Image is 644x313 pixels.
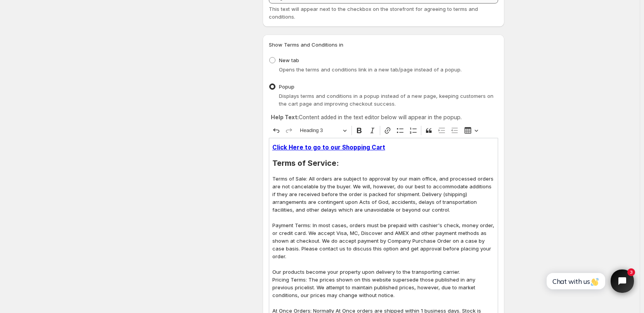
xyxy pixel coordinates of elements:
p: Content added in the text editor below will appear in the popup. [271,113,496,121]
p: Our products become your property upon delivery to the transporting carrier. [272,268,495,276]
div: Editor toolbar [269,123,498,138]
h3: ⁠⁠⁠⁠⁠⁠⁠ [272,144,495,151]
strong: Help Text: [271,114,299,120]
span: Heading 3 [300,126,340,135]
span: Show Terms and Conditions in [269,42,343,48]
h2: Terms of Service: [272,159,495,167]
span: This text will appear next to the checkbox on the storefront for agreeing to terms and conditions. [269,6,478,20]
iframe: Tidio Chat [538,263,641,299]
p: Terms of Sale: All orders are subject to approval by our main office, and processed orders are no... [272,175,495,214]
p: Payment Terms: In most cases, orders must be prepaid with cashier's check, money order, or credit... [272,221,495,268]
p: Pricing Terms: The prices shown on this website supersede those published in any previous priceli... [272,276,495,299]
a: Click Here to go to our Shopping Cart [272,144,385,151]
span: New tab [279,57,299,63]
span: Opens the terms and conditions link in a new tab/page instead of a popup. [279,66,462,73]
span: Displays terms and conditions in a popup instead of a new page, keeping customers on the cart pag... [279,93,493,107]
button: Heading 3, Heading [296,125,350,137]
span: Popup [279,83,294,90]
